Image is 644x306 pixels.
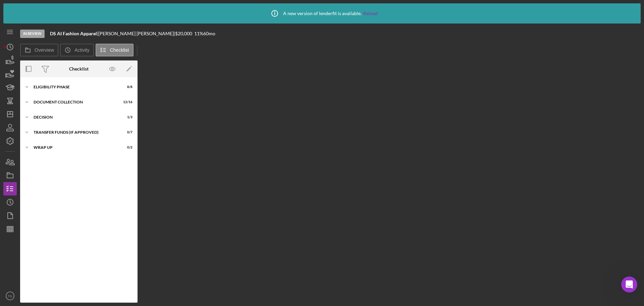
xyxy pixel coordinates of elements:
[175,31,192,36] span: $20,000
[74,47,89,53] label: Activity
[35,47,54,53] label: Overview
[34,145,116,149] div: Wrap Up
[60,44,94,56] button: Activity
[8,294,12,298] text: TG
[3,289,17,303] button: TG
[20,30,45,38] div: In Review
[96,44,133,56] button: Checklist
[20,44,58,56] button: Overview
[120,100,132,104] div: 12 / 16
[34,115,116,119] div: Decision
[110,47,129,53] label: Checklist
[69,66,89,72] div: Checklist
[34,100,116,104] div: Document Collection
[50,31,98,36] div: |
[266,5,378,22] div: A new version of lenderfit is available.
[120,85,132,89] div: 8 / 8
[34,85,116,89] div: Eligibility Phase
[621,276,637,293] iframe: Intercom live chat
[34,130,116,134] div: Transfer Funds (If Approved)
[120,130,132,134] div: 0 / 7
[363,11,378,16] a: Reload
[98,31,175,36] div: [PERSON_NAME] [PERSON_NAME] |
[194,31,203,36] div: 11 %
[203,31,215,36] div: 60 mo
[120,115,132,119] div: 1 / 3
[120,145,132,149] div: 0 / 2
[50,31,97,36] b: DS AI Fashion Apparel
